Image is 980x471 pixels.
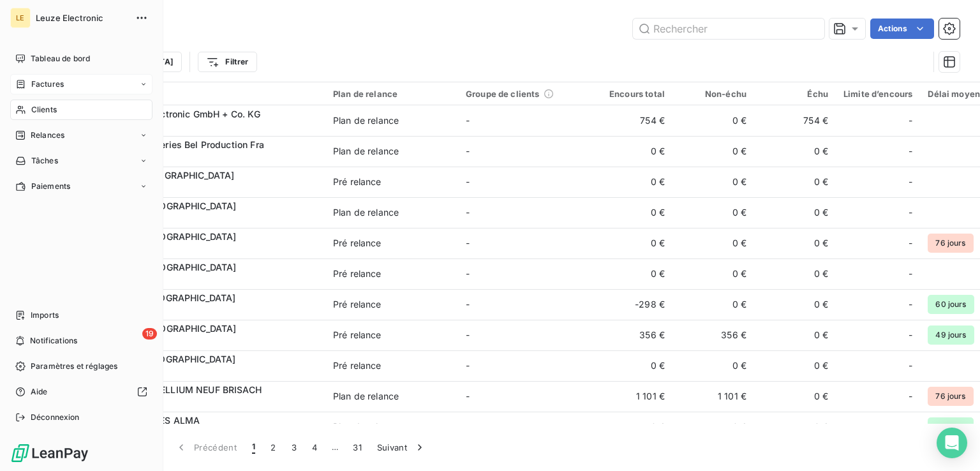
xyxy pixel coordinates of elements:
div: Plan de relance [333,421,399,433]
div: Open Intercom Messenger [937,428,967,458]
td: 0 € [754,381,836,412]
td: 0 € [754,350,836,381]
span: 119528 [88,151,318,164]
span: - [466,115,470,126]
div: Non-échu [680,89,746,99]
span: - [466,299,470,310]
span: - [466,329,470,340]
div: Pré relance [333,267,382,280]
span: - [466,237,470,248]
span: - [466,268,470,279]
span: Tâches [31,155,58,167]
span: Paiements [31,181,70,192]
div: Pré relance [333,176,382,188]
div: Plan de relance [333,145,399,158]
td: 0 € [754,320,836,350]
span: - [909,237,912,250]
div: Encours total [598,89,665,99]
a: Aide [10,382,152,402]
td: 0 € [672,350,754,381]
span: Imports [31,310,59,321]
span: Déconnexion [31,412,80,423]
button: 2 [263,434,283,461]
span: 76 jours [928,387,973,406]
span: 119538 - CONSTELLIUM NEUF BRISACH [88,384,262,395]
td: 0 € [672,228,754,258]
span: 19 [142,328,157,340]
td: 754 € [591,105,672,136]
td: 0 € [591,228,672,258]
td: 1 101 € [591,381,672,412]
td: 0 € [672,167,754,197]
div: Pré relance [333,298,382,311]
span: 1000 [88,121,318,133]
td: 0 € [591,197,672,228]
button: Actions [870,19,934,39]
span: - [909,390,912,403]
span: 1000 - Leuze electronic GmbH + Co. KG [88,108,261,119]
span: - [909,206,912,219]
td: 0 € [591,412,672,442]
span: - [466,360,470,371]
span: 119538 [88,396,318,409]
div: Plan de relance [333,206,399,219]
span: Aide [31,386,48,398]
span: 1 [252,441,255,454]
span: - [909,298,912,311]
span: Factures [31,78,64,90]
td: 0 € [591,258,672,289]
td: -298 € [591,289,672,320]
td: 0 € [754,412,836,442]
td: 0 € [754,228,836,258]
button: 31 [345,434,369,461]
div: Pré relance [333,359,382,372]
td: 0 € [672,258,754,289]
td: 0 € [754,136,836,167]
button: 4 [304,434,325,461]
div: Pré relance [333,329,382,341]
button: 3 [284,434,304,461]
td: 0 € [754,289,836,320]
button: Précédent [167,434,244,461]
span: - [466,176,470,187]
td: 0 € [754,197,836,228]
span: - [909,145,912,158]
span: Tableau de bord [31,53,90,64]
div: Plan de relance [333,390,399,403]
button: Suivant [369,434,434,461]
span: Leuze Electronic [36,13,128,23]
td: 0 € [754,258,836,289]
td: 0 € [591,350,672,381]
td: 0 € [672,289,754,320]
button: Filtrer [198,52,256,72]
td: 0 € [672,136,754,167]
span: Paramètres et réglages [31,361,117,372]
span: - [909,267,912,280]
span: 119528 - Fromageries Bel Production Fra [88,139,264,150]
input: Rechercher [633,19,824,39]
span: - [466,146,470,156]
span: 119532 [88,213,318,225]
img: Logo LeanPay [10,443,89,463]
span: 60 jours [928,295,974,314]
td: 356 € [591,320,672,350]
td: 0 € [672,105,754,136]
td: 0 € [591,167,672,197]
td: 754 € [754,105,836,136]
td: 356 € [672,320,754,350]
span: 119533 [88,243,318,256]
td: 0 € [591,136,672,167]
span: - [466,421,470,432]
div: Pré relance [333,237,382,250]
span: - [909,359,912,372]
span: 119531 [88,182,318,195]
div: Limite d’encours [843,89,912,99]
span: Groupe de clients [466,89,540,99]
span: - [909,114,912,127]
span: 53 jours [928,417,973,437]
span: - [909,421,912,433]
span: 49 jours [928,325,974,345]
span: 119534 [88,274,318,287]
span: 119536 [88,335,318,348]
div: Plan de relance [333,114,399,127]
